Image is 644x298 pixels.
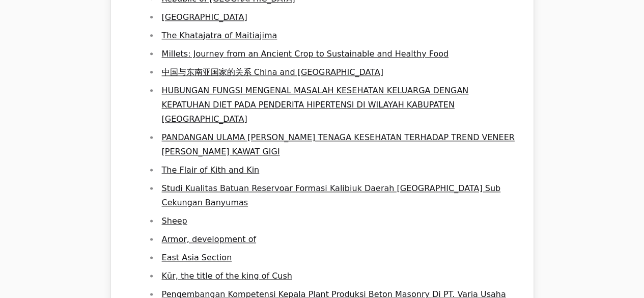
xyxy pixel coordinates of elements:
a: Kūr, the title of the king of Cush [162,271,292,281]
a: Armor, development of [162,234,256,244]
a: 中国与东南亚国家的关系 China and [GEOGRAPHIC_DATA] [162,67,383,77]
a: Millets: Journey from an Ancient Crop to Sustainable and Healthy Food [162,49,449,59]
a: The Khatajatra of Maitiajima [162,31,277,40]
a: HUBUNGAN FUNGSI MENGENAL MASALAH KESEHATAN KELUARGA DENGAN KEPATUHAN DIET PADA PENDERITA HIPERTEN... [162,86,469,124]
a: The Flair of Kith and Kin [162,165,260,175]
a: East Asia Section [162,253,232,262]
a: Studi Kualitas Batuan Reservoar Formasi Kalibiuk Daerah [GEOGRAPHIC_DATA] Sub Cekungan Banyumas [162,183,501,207]
a: [GEOGRAPHIC_DATA] [162,12,247,22]
a: PANDANGAN ULAMA [PERSON_NAME] TENAGA KESEHATAN TERHADAP TREND VENEER [PERSON_NAME] KAWAT GIGI [162,132,515,156]
a: Sheep [162,216,187,226]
